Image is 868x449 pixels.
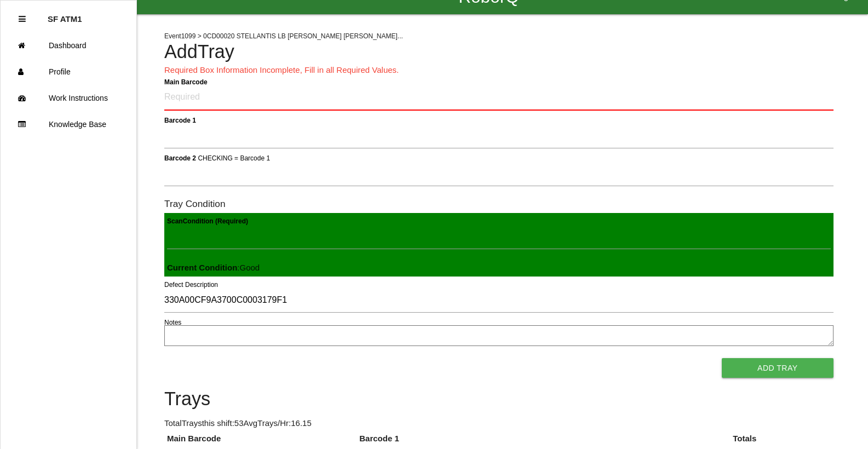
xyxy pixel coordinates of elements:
h6: Tray Condition [164,199,833,209]
h4: Add Tray [164,42,833,62]
button: Add Tray [722,358,833,378]
label: Defect Description [164,280,218,290]
b: Main Barcode [164,78,208,85]
span: Event 1099 > 0CD00020 STELLANTIS LB [PERSON_NAME] [PERSON_NAME]... [164,32,403,40]
p: SF ATM1 [48,6,82,24]
p: Total Trays this shift: 53 Avg Trays /Hr: 16.15 [164,417,833,430]
span: : Good [167,263,260,272]
b: Barcode 2 [164,154,196,162]
div: Close [19,6,26,32]
input: Required [164,85,833,111]
a: Knowledge Base [1,111,136,137]
b: Current Condition [167,263,237,272]
b: Barcode 1 [164,116,196,124]
a: Dashboard [1,32,136,59]
p: Required Box Information Incomplete, Fill in all Required Values. [164,64,833,77]
a: Work Instructions [1,85,136,111]
a: Profile [1,59,136,85]
b: Scan Condition (Required) [167,217,248,225]
h4: Trays [164,389,833,410]
span: CHECKING = Barcode 1 [198,154,270,162]
label: Notes [164,318,181,327]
